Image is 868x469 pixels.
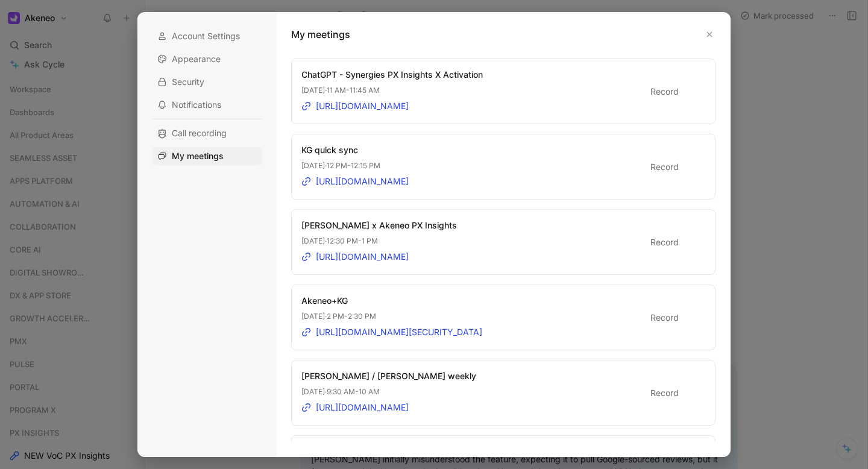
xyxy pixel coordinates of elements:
p: [DATE] · 12 PM - 12:15 PM [301,160,409,172]
div: Account Settings [153,27,262,45]
div: ChatGPT - Synergies PX Insights X Activation [301,68,483,82]
p: [DATE] · 9:30 AM - 10 AM [301,386,476,398]
span: Security [172,76,204,88]
a: [URL][DOMAIN_NAME] [301,400,409,415]
div: Akeneo+KG [301,294,482,308]
div: Call recording [153,124,262,142]
span: Record [650,235,679,250]
div: Notifications [153,96,262,114]
p: [DATE] · 12:30 PM - 1 PM [301,235,457,247]
span: Record [650,386,679,400]
div: [PERSON_NAME] x Akeneo PX Insights [301,218,457,233]
p: [DATE] · 11 AM - 11:45 AM [301,84,483,96]
div: Security [153,73,262,91]
span: Call recording [172,127,227,139]
span: Notifications [172,99,221,111]
a: [URL][DOMAIN_NAME][SECURITY_DATA] [301,325,482,339]
span: Record [650,160,679,174]
span: My meetings [172,150,224,162]
a: [URL][DOMAIN_NAME] [301,99,409,113]
span: Record [650,84,679,99]
div: My meetings [153,147,262,165]
div: KG quick sync [301,143,409,157]
div: [PERSON_NAME] / [PERSON_NAME] weekly [301,369,476,383]
h1: My meetings [291,27,350,42]
a: [URL][DOMAIN_NAME] [301,174,409,189]
div: Appearance [153,50,262,68]
span: Record [650,310,679,325]
span: Appearance [172,53,221,65]
span: Account Settings [172,30,240,42]
a: [URL][DOMAIN_NAME] [301,250,409,264]
p: [DATE] · 2 PM - 2:30 PM [301,310,482,323]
